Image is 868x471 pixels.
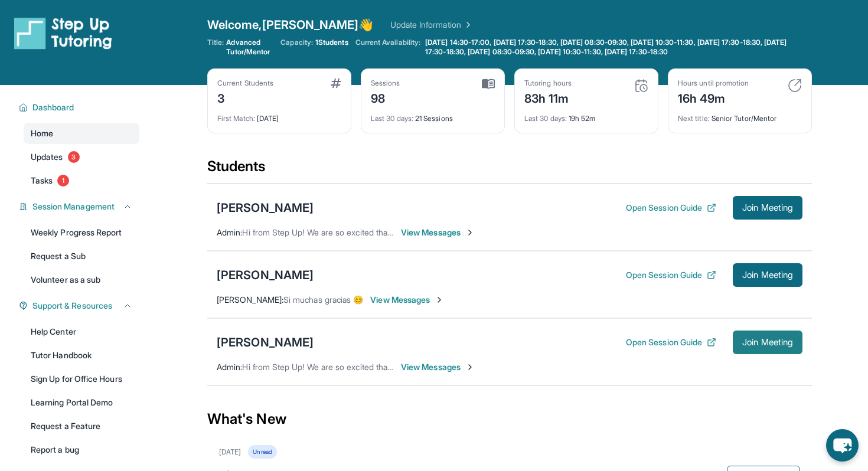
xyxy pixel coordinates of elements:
div: [PERSON_NAME] [217,334,314,351]
img: Chevron-Right [465,362,475,372]
a: Update Information [390,19,473,31]
button: Support & Resources [28,300,132,312]
span: 1 Students [315,38,348,47]
span: Welcome, [PERSON_NAME] 👋 [207,17,374,33]
div: [PERSON_NAME] [217,267,314,283]
div: Students [207,157,812,183]
img: card [788,78,802,93]
button: Dashboard [28,102,132,113]
div: 16h 49m [678,88,749,107]
a: Help Center [24,321,139,342]
div: [DATE] [217,107,341,123]
div: Hours until promotion [678,78,749,88]
a: Request a Sub [24,246,139,267]
button: Session Management [28,201,132,212]
a: Home [24,123,139,144]
span: First Match : [217,114,255,123]
span: View Messages [401,227,475,238]
span: Join Meeting [742,339,793,346]
span: [DATE] 14:30-17:00, [DATE] 17:30-18:30, [DATE] 08:30-09:30, [DATE] 10:30-11:30, [DATE] 17:30-18:3... [425,38,810,57]
button: Open Session Guide [626,336,716,348]
span: Support & Resources [32,300,112,312]
div: Tutoring hours [524,78,572,88]
button: Join Meeting [733,263,802,287]
span: View Messages [401,361,475,373]
span: Updates [31,151,63,163]
div: 98 [371,88,400,107]
div: Sessions [371,78,400,88]
img: Chevron Right [461,19,473,31]
span: [PERSON_NAME] : [217,295,283,305]
a: Report a bug [24,439,139,460]
a: Tasks1 [24,170,139,191]
span: Join Meeting [742,272,793,279]
span: View Messages [370,294,444,306]
span: Last 30 days : [524,114,567,123]
span: Join Meeting [742,204,793,211]
button: chat-button [826,429,859,462]
div: [PERSON_NAME] [217,199,314,216]
span: Session Management [32,201,115,212]
a: Updates3 [24,146,139,168]
span: Advanced Tutor/Mentor [226,38,273,57]
div: Unread [248,445,276,459]
img: card [482,78,495,89]
button: Open Session Guide [626,202,716,214]
span: Si muchas gracias 😊 [283,295,363,305]
a: Sign Up for Office Hours [24,368,139,390]
a: Learning Portal Demo [24,392,139,413]
a: Weekly Progress Report [24,222,139,243]
span: Next title : [678,114,710,123]
span: 3 [68,151,80,163]
div: [DATE] [219,447,241,457]
span: Last 30 days : [371,114,413,123]
span: Home [31,127,53,139]
a: Tutor Handbook [24,345,139,366]
div: 3 [217,88,273,107]
span: Current Availability: [355,38,420,57]
button: Join Meeting [733,196,802,220]
span: Tasks [31,175,53,187]
img: card [634,78,648,93]
span: Title: [207,38,224,57]
a: Volunteer as a sub [24,269,139,290]
a: Request a Feature [24,416,139,437]
button: Open Session Guide [626,269,716,281]
span: Dashboard [32,102,74,113]
span: Capacity: [280,38,313,47]
img: Chevron-Right [435,295,444,305]
div: Senior Tutor/Mentor [678,107,802,123]
span: 1 [57,175,69,187]
span: Admin : [217,362,242,372]
div: 21 Sessions [371,107,495,123]
span: Admin : [217,227,242,237]
div: 19h 52m [524,107,648,123]
img: logo [14,17,112,50]
div: 83h 11m [524,88,572,107]
div: Current Students [217,78,273,88]
div: What's New [207,393,812,445]
button: Join Meeting [733,331,802,354]
img: Chevron-Right [465,228,475,237]
a: [DATE] 14:30-17:00, [DATE] 17:30-18:30, [DATE] 08:30-09:30, [DATE] 10:30-11:30, [DATE] 17:30-18:3... [423,38,812,57]
img: card [331,78,341,88]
